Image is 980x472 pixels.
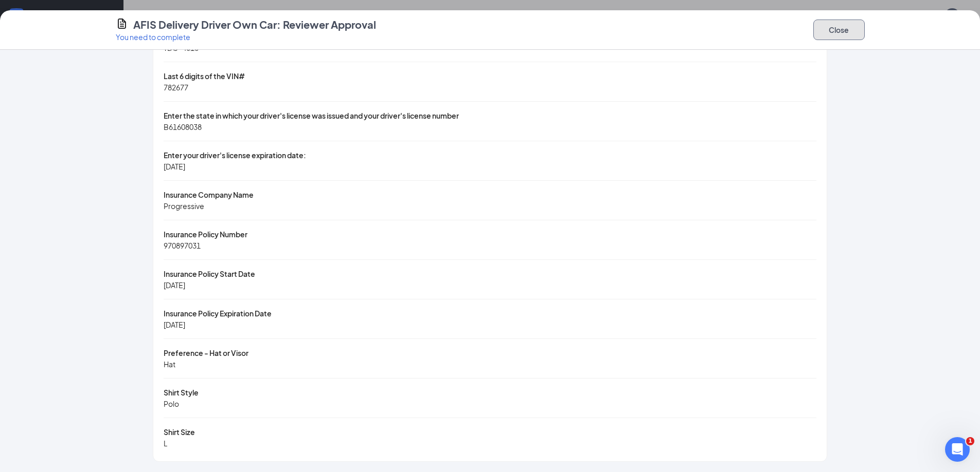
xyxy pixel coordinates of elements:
span: Polo [164,399,179,408]
span: B61608038 [164,122,202,131]
h4: AFIS Delivery Driver Own Car: Reviewer Approval [133,17,376,32]
span: [DATE] [164,280,185,290]
span: Insurance Company Name [164,190,254,199]
span: Hat [164,360,175,369]
span: Shirt Size [164,427,195,437]
iframe: Intercom live chat [945,437,970,462]
span: Preference - Hat or Visor [164,348,248,357]
span: Enter the state in which your driver's license was issued and your driver's license number [164,111,459,120]
span: 1 [966,437,974,445]
span: [DATE] [164,320,185,329]
span: Progressive [164,201,204,211]
p: You need to complete [116,32,376,42]
svg: CustomFormIcon [116,17,128,30]
span: Insurance Policy Number [164,230,247,239]
span: Insurance Policy Start Date [164,269,255,278]
span: Enter your driver's license expiration date: [164,150,306,160]
span: Insurance Policy Expiration Date [164,309,272,318]
span: 782677 [164,83,188,92]
span: Shirt Style [164,388,199,397]
button: Close [813,20,865,40]
span: Last 6 digits of the VIN# [164,71,245,81]
span: 970897031 [164,241,201,250]
span: [DATE] [164,162,185,171]
span: L [164,439,167,448]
